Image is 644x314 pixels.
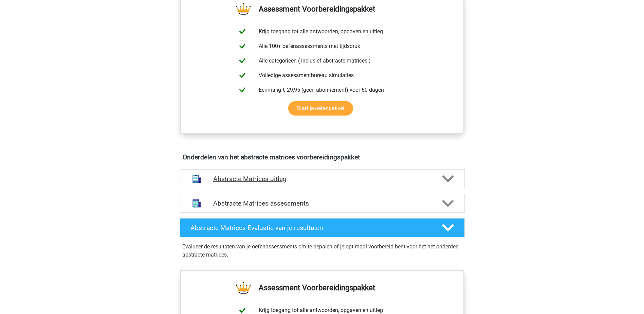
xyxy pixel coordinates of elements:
[183,153,462,161] h4: Onderdelen van het abstracte matrices voorbereidingspakket
[213,175,431,183] h4: Abstracte Matrices uitleg
[177,169,467,188] a: uitleg Abstracte Matrices uitleg
[190,224,431,232] h4: Abstracte Matrices Evaluatie van je resultaten
[188,195,205,212] img: abstracte matrices assessments
[177,218,467,237] a: Abstracte Matrices Evaluatie van je resultaten
[177,194,467,213] a: assessments Abstracte Matrices assessments
[288,101,353,116] a: Start je oefenpakket
[188,170,205,188] img: abstracte matrices uitleg
[182,243,462,259] p: Evalueer de resultaten van je oefenassessments om te bepalen of je optimaal voorbereid bent voor ...
[213,199,431,207] h4: Abstracte Matrices assessments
